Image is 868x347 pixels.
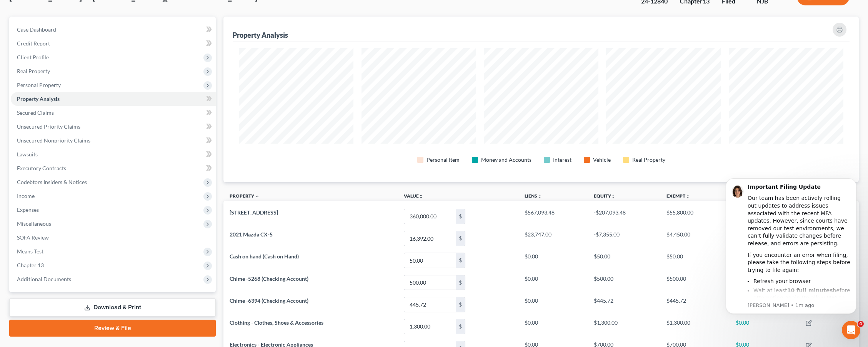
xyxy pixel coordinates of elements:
[230,319,323,326] span: Clothing - Clothes, Shoes & Accessories
[427,156,460,164] div: Personal Item
[858,321,864,327] span: 4
[456,275,465,290] div: $
[660,315,730,337] td: $1,300.00
[588,205,660,227] td: -$207,093.48
[685,194,690,199] i: unfold_more
[11,161,216,175] a: Executory Contracts
[456,319,465,334] div: $
[17,220,51,227] span: Miscellaneous
[588,228,660,250] td: -$7,355.00
[11,23,216,37] a: Case Dashboard
[17,137,90,144] span: Unsecured Nonpriority Claims
[230,193,260,199] a: Property expand_less
[404,193,423,199] a: Valueunfold_more
[588,315,660,337] td: $1,300.00
[660,205,730,227] td: $55,800.00
[553,156,571,164] div: Interest
[17,82,61,88] span: Personal Property
[842,321,860,339] iframe: Intercom live chat
[17,179,87,185] span: Codebtors Insiders & Notices
[404,209,456,224] input: 0.00
[17,40,50,47] span: Credit Report
[518,250,588,272] td: $0.00
[230,253,299,260] span: Cash on hand (Cash on Hand)
[518,293,588,315] td: $0.00
[456,253,465,268] div: $
[518,205,588,227] td: $567,093.48
[17,276,71,282] span: Additional Documents
[11,92,216,106] a: Property Analysis
[660,250,730,272] td: $50.00
[456,209,465,224] div: $
[404,297,456,312] input: 0.00
[632,156,665,164] div: Real Property
[17,26,56,33] span: Case Dashboard
[660,293,730,315] td: $445.72
[17,68,50,74] span: Real Property
[9,320,216,337] a: Review & File
[404,275,456,290] input: 0.00
[537,194,542,199] i: unfold_more
[17,248,43,255] span: Means Test
[11,106,216,120] a: Secured Claims
[525,193,542,199] a: Liensunfold_more
[255,194,260,199] i: expand_less
[17,109,54,116] span: Secured Claims
[588,272,660,293] td: $500.00
[11,37,216,50] a: Credit Report
[17,206,39,213] span: Expenses
[666,193,690,199] a: Exemptunfold_more
[11,134,216,148] a: Unsecured Nonpriority Claims
[11,148,216,161] a: Lawsuits
[17,123,80,130] span: Unsecured Priority Claims
[230,275,308,282] span: Chime -5268 (Checking Account)
[456,231,465,246] div: $
[594,193,616,199] a: Equityunfold_more
[17,151,38,158] span: Lawsuits
[588,250,660,272] td: $50.00
[17,54,49,60] span: Client Profile
[17,234,49,241] span: SOFA Review
[230,297,308,304] span: Chime -6394 (Checking Account)
[593,156,611,164] div: Vehicle
[588,293,660,315] td: $445.72
[518,315,588,337] td: $0.00
[17,165,66,171] span: Executory Contracts
[17,262,44,268] span: Chapter 13
[404,319,456,334] input: 0.00
[230,231,273,238] span: 2021 Mazda CX-5
[9,298,216,317] a: Download & Print
[404,253,456,268] input: 0.00
[419,194,423,199] i: unfold_more
[233,30,288,40] div: Property Analysis
[481,156,531,164] div: Money and Accounts
[17,193,35,199] span: Income
[660,272,730,293] td: $500.00
[714,169,868,343] iframe: Intercom notifications message
[518,228,588,250] td: $23,747.00
[11,120,216,134] a: Unsecured Priority Claims
[11,231,216,245] a: SOFA Review
[660,228,730,250] td: $4,450.00
[230,209,278,216] span: [STREET_ADDRESS]
[404,231,456,246] input: 0.00
[518,272,588,293] td: $0.00
[611,194,616,199] i: unfold_more
[17,96,60,102] span: Property Analysis
[456,297,465,312] div: $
